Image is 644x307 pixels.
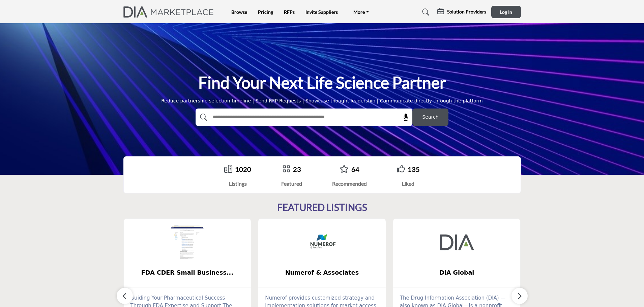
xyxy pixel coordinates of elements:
h5: Solution Providers [447,9,486,15]
span: DIA Global [403,268,510,277]
div: Reduce partnership selection timeline | Send RFP Requests | Showcase thought leadership | Communi... [161,97,483,104]
a: Invite Suppliers [305,9,338,15]
a: RFPs [284,9,295,15]
h2: FEATURED LISTINGS [277,202,367,213]
a: Go to Recommended [340,165,349,174]
img: DIA Global [440,225,474,259]
a: Go to Featured [282,165,290,174]
a: 64 [351,165,359,173]
button: Log In [491,6,521,18]
button: Search [412,109,448,126]
a: More [349,7,374,17]
b: DIA Global [403,264,510,282]
b: FDA CDER Small Business and Industry Assistance (SBIA) [134,264,241,282]
div: Recommended [332,180,367,188]
div: Featured [281,180,302,188]
a: Browse [231,9,247,15]
a: Numerof & Associates [258,264,386,282]
a: 135 [408,165,420,173]
img: Site Logo [123,6,217,18]
span: Log In [500,9,512,15]
span: FDA CDER Small Business... [134,268,241,277]
a: Search [416,7,434,18]
b: Numerof & Associates [268,264,376,282]
img: FDA CDER Small Business and Industry Assistance (SBIA) [170,225,204,259]
img: Numerof & Associates [305,225,339,259]
i: Go to Liked [397,165,405,173]
div: Solution Providers [437,8,486,16]
span: Search [422,114,438,121]
h1: Find Your Next Life Science Partner [198,72,446,93]
div: Listings [224,180,251,188]
a: 23 [293,165,301,173]
a: FDA CDER Small Business... [124,264,251,282]
a: 1020 [235,165,251,173]
a: Pricing [258,9,273,15]
span: Numerof & Associates [268,268,376,277]
a: DIA Global [393,264,521,282]
div: Liked [397,180,420,188]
